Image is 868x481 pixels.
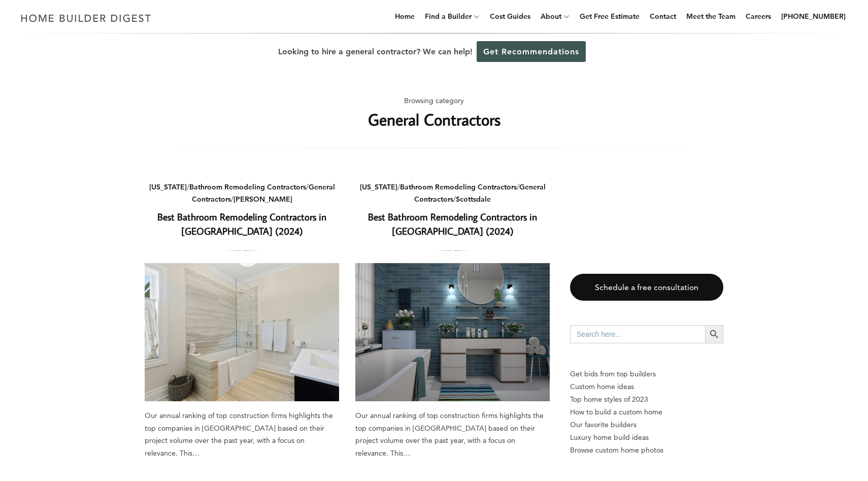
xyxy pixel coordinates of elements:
[145,409,339,459] div: Our annual ranking of top construction firms highlights the top companies in [GEOGRAPHIC_DATA] ba...
[400,182,517,191] a: Bathroom Remodeling Contractors
[360,182,397,191] a: [US_STATE]
[355,181,550,206] div: / / /
[709,329,720,340] svg: Search
[570,431,723,444] a: Luxury home build ideas
[368,210,537,238] a: Best Bathroom Remodeling Contractors in [GEOGRAPHIC_DATA] (2024)
[570,393,723,406] a: Top home styles of 2023
[570,406,723,419] a: How to build a custom home
[570,444,723,457] a: Browse custom home photos
[149,182,187,191] a: [US_STATE]
[477,41,586,62] a: Get Recommendations
[355,409,550,459] div: Our annual ranking of top construction firms highlights the top companies in [GEOGRAPHIC_DATA] ba...
[404,94,464,107] span: Browsing category
[189,182,306,191] a: Bathroom Remodeling Contractors
[570,274,723,301] a: Schedule a free consultation
[570,380,723,393] a: Custom home ideas
[570,325,705,343] input: Search here...
[145,263,339,401] a: Best Bathroom Remodeling Contractors in [GEOGRAPHIC_DATA] (2024)
[355,263,550,401] a: Best Bathroom Remodeling Contractors in [GEOGRAPHIC_DATA] (2024)
[368,107,500,132] h1: General Contractors
[145,181,339,206] div: / / /
[233,195,292,204] a: [PERSON_NAME]
[157,210,326,238] a: Best Bathroom Remodeling Contractors in [GEOGRAPHIC_DATA] (2024)
[570,368,723,380] p: Get bids from top builders
[456,195,491,204] a: Scottsdale
[570,419,723,431] a: Our favorite builders
[16,8,156,28] img: Home Builder Digest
